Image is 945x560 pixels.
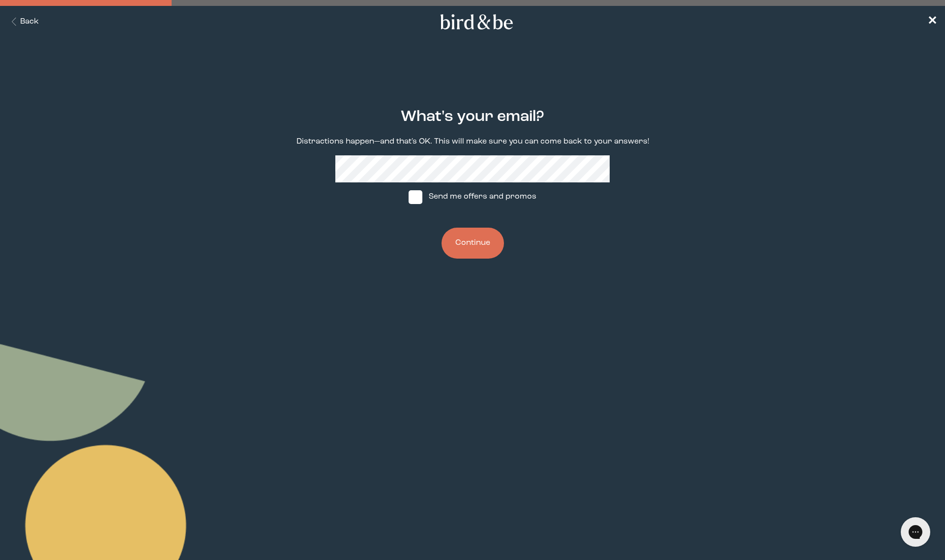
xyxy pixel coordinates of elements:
[896,514,935,550] iframe: Gorgias live chat messenger
[442,228,504,259] button: Continue
[401,106,544,128] h2: What's your email?
[399,182,546,212] label: Send me offers and promos
[8,16,39,28] button: Back Button
[927,13,937,30] a: ✕
[296,136,649,147] p: Distractions happen—and that's OK. This will make sure you can come back to your answers!
[927,16,937,28] span: ✕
